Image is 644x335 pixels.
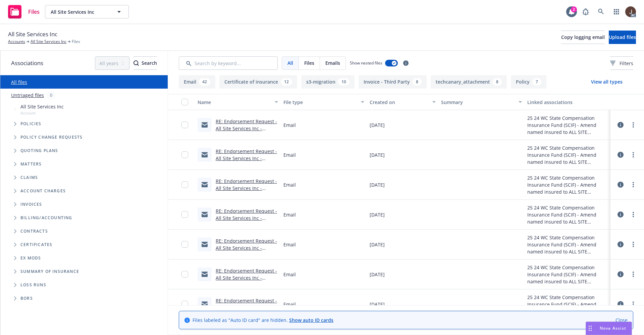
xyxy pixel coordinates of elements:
[195,94,281,110] button: Name
[216,238,277,258] a: RE: Endorsement Request - All Site Services Inc - 9260713-24
[51,8,109,15] span: All Site Services Inc
[561,31,605,44] button: Copy logging email
[304,59,314,66] span: Files
[20,122,42,126] span: Policies
[20,296,33,300] span: BORs
[370,271,385,278] span: [DATE]
[370,181,385,188] span: [DATE]
[11,79,27,85] a: All files
[527,144,608,165] div: 25 24 WC State Compensation Insurance Fund (SCIF) - Amend named insured to ALL SITE SERVICES INC
[20,176,38,180] span: Claims
[615,317,628,324] a: Close
[5,2,42,21] a: Files
[629,270,637,278] a: more
[0,102,168,211] div: Tree Example
[281,94,367,110] button: File type
[283,99,357,106] div: File type
[181,122,188,128] input: Toggle Row Selected
[216,148,277,169] a: RE: Endorsement Request - All Site Services Inc - 9260713-24
[525,94,610,110] button: Linked associations
[20,149,58,153] span: Quoting plans
[20,229,48,233] span: Contracts
[8,30,57,39] span: All Site Services Inc
[493,78,502,86] div: 8
[629,210,637,219] a: more
[181,99,188,105] input: Select all
[20,189,66,193] span: Account charges
[11,59,43,67] span: Associations
[359,75,427,89] button: Invoice - Third Party
[283,122,296,129] span: Email
[527,114,608,136] div: 25 24 WC State Compensation Insurance Fund (SCIF) - Amend named insured to ALL SITE SERVICES INC
[181,271,188,278] input: Toggle Row Selected
[287,59,293,66] span: All
[609,34,636,40] span: Upload files
[586,322,632,335] button: Nova Assist
[28,9,40,14] span: Files
[629,151,637,159] a: more
[283,151,296,158] span: Email
[20,283,46,287] span: Loss Runs
[20,135,83,139] span: Policy change requests
[579,5,592,18] a: Report a Bug
[20,202,42,206] span: Invoices
[629,300,637,308] a: more
[338,78,350,86] div: 10
[0,211,168,305] div: Folder Tree Example
[133,57,157,69] div: Search
[283,181,296,188] span: Email
[181,211,188,218] input: Toggle Row Selected
[20,110,64,116] span: Account
[532,78,541,86] div: 7
[289,317,333,323] a: Show auto ID cards
[527,204,608,225] div: 25 24 WC State Compensation Insurance Fund (SCIF) - Amend named insured to ALL SITE SERVICES INC
[610,60,633,67] span: Filters
[620,60,633,67] span: Filters
[133,56,157,70] button: SearchSearch
[527,99,608,106] div: Linked associations
[20,216,72,220] span: Billing/Accounting
[199,78,210,86] div: 42
[216,297,277,318] a: RE: Endorsement Request - All Site Services Inc - 9260713-24
[31,39,66,45] a: All Site Services Inc
[561,34,605,40] span: Copy logging email
[181,301,188,307] input: Toggle Row Selected
[20,243,52,247] span: Certificates
[283,271,296,278] span: Email
[325,59,340,66] span: Emails
[580,75,633,89] button: View all types
[20,103,64,110] span: All Site Services Inc
[20,270,79,274] span: Summary of insurance
[216,178,277,198] a: RE: Endorsement Request - All Site Services Inc - 9260713-24
[283,301,296,308] span: Email
[20,162,42,166] span: Matters
[216,208,277,228] a: RE: Endorsement Request - All Site Services Inc - 9260713-24
[216,118,277,139] a: RE: Endorsement Request - All Site Services Inc - 9260713-24
[527,264,608,285] div: 25 24 WC State Compensation Insurance Fund (SCIF) - Amend named insured to ALL SITE SERVICES INC
[441,99,514,106] div: Summary
[20,256,41,260] span: Ex Mods
[181,181,188,188] input: Toggle Row Selected
[438,94,524,110] button: Summary
[370,99,429,106] div: Created on
[610,5,623,18] a: Switch app
[527,234,608,255] div: 25 24 WC State Compensation Insurance Fund (SCIF) - Amend named insured to ALL SITE SERVICES INC
[370,151,385,158] span: [DATE]
[629,240,637,248] a: more
[610,56,633,70] button: Filters
[370,211,385,218] span: [DATE]
[527,174,608,195] div: 25 24 WC State Compensation Insurance Fund (SCIF) - Amend named insured to ALL SITE SERVICES INC
[179,75,215,89] button: Email
[283,211,296,218] span: Email
[47,91,56,99] div: 0
[133,60,139,66] svg: Search
[181,151,188,158] input: Toggle Row Selected
[527,294,608,315] div: 25 24 WC State Compensation Insurance Fund (SCIF) - Amend named insured to ALL SITE SERVICES INC
[629,121,637,129] a: more
[629,181,637,189] a: more
[586,322,594,335] div: Drag to move
[11,92,44,99] a: Untriaged files
[600,325,626,331] span: Nova Assist
[370,301,385,308] span: [DATE]
[72,39,80,45] span: Files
